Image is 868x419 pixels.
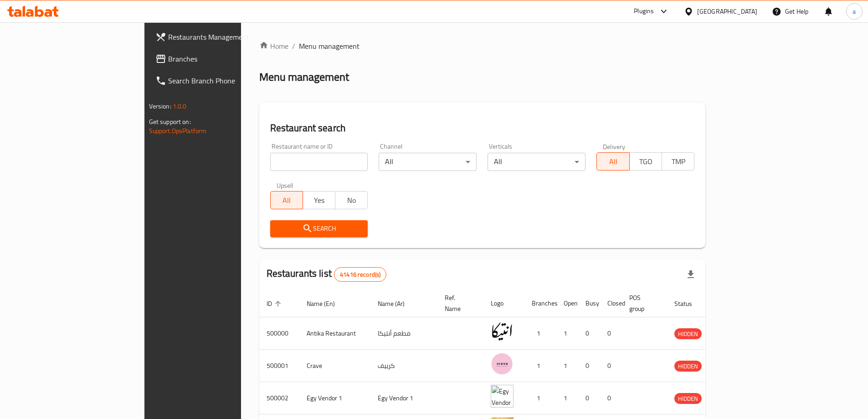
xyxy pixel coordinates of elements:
button: TMP [662,152,694,171]
img: Egy Vendor 1 [491,385,514,408]
div: [GEOGRAPHIC_DATA] [697,6,757,16]
button: No [335,191,368,209]
div: All [488,153,586,171]
th: Branches [524,290,556,317]
nav: breadcrumb [259,41,706,52]
span: TGO [633,155,658,168]
td: Egy Vendor 1 [299,382,370,414]
td: 1 [556,317,578,350]
span: Name (Ar) [378,298,416,309]
span: No [339,194,364,207]
span: Version: [149,100,171,112]
td: Egy Vendor 1 [370,382,437,414]
div: Plugins [634,6,654,17]
td: 1 [524,317,556,350]
td: Crave [299,350,370,382]
button: Search [270,220,368,237]
span: Get support on: [149,116,191,128]
th: Open [556,290,578,317]
h2: Restaurants list [267,267,387,282]
span: TMP [666,155,691,168]
span: Search [277,223,361,234]
a: Branches [148,48,289,70]
li: / [292,41,295,52]
span: Ref. Name [445,292,473,314]
a: Restaurants Management [148,26,289,48]
span: HIDDEN [674,329,702,339]
span: Menu management [299,41,360,52]
td: 0 [600,382,622,414]
span: Search Branch Phone [168,75,282,86]
th: Closed [600,290,622,317]
span: Branches [168,53,282,64]
a: Search Branch Phone [148,70,289,92]
span: HIDDEN [674,361,702,372]
label: Upsell [277,182,293,188]
span: All [601,155,626,168]
button: TGO [629,152,662,171]
td: 1 [524,350,556,382]
th: Busy [578,290,600,317]
span: Status [674,298,704,309]
span: Restaurants Management [168,31,282,42]
span: a [853,6,856,16]
div: HIDDEN [674,361,702,372]
img: Crave [491,352,514,375]
div: All [379,153,477,171]
label: Delivery [603,143,626,150]
td: 1 [524,382,556,414]
span: ID [267,298,284,309]
th: Logo [483,290,524,317]
input: Search for restaurant name or ID.. [270,153,368,171]
span: 41416 record(s) [334,270,386,279]
div: HIDDEN [674,328,702,339]
button: All [270,191,303,209]
h2: Menu management [259,70,349,84]
td: 0 [578,382,600,414]
a: Support.OpsPlatform [149,125,207,137]
td: 0 [600,317,622,350]
span: 1.0.0 [173,100,187,112]
td: 0 [600,350,622,382]
span: HIDDEN [674,393,702,404]
span: Yes [307,194,332,207]
td: 0 [578,317,600,350]
td: 0 [578,350,600,382]
td: 1 [556,350,578,382]
div: Export file [680,264,702,285]
img: Antika Restaurant [491,320,514,343]
button: All [596,152,629,171]
td: 1 [556,382,578,414]
span: All [274,194,299,207]
div: Total records count [334,267,386,282]
h2: Restaurant search [270,121,695,135]
td: Antika Restaurant [299,317,370,350]
td: مطعم أنتيكا [370,317,437,350]
span: POS group [629,292,656,314]
span: Name (En) [307,298,347,309]
button: Yes [303,191,335,209]
td: كرييف [370,350,437,382]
